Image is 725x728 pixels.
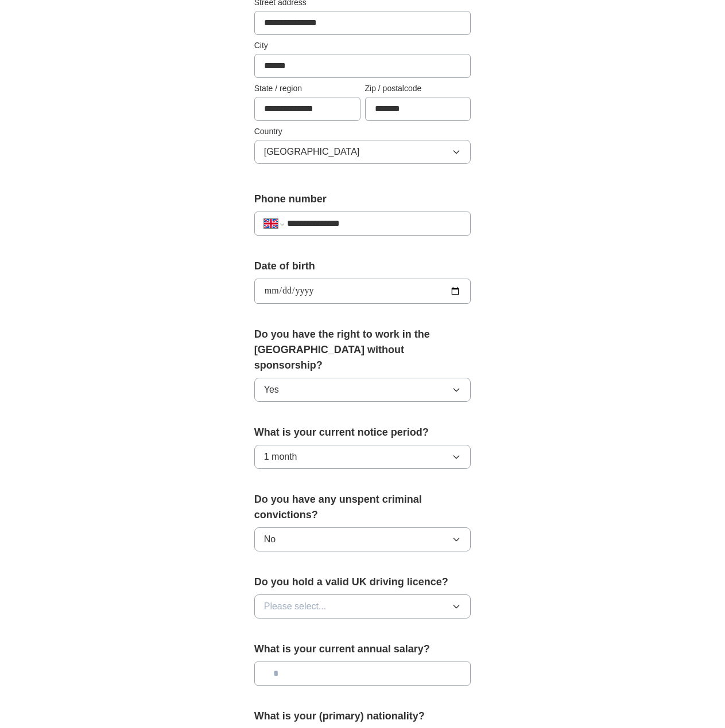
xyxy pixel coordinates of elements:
label: Zip / postalcode [365,83,471,95]
label: Phone number [254,191,471,207]
span: [GEOGRAPHIC_DATA] [264,145,360,159]
button: No [254,527,471,551]
button: Yes [254,378,471,402]
label: What is your (primary) nationality? [254,709,471,724]
label: City [254,40,471,52]
label: Date of birth [254,259,471,274]
span: 1 month [264,450,297,464]
label: Do you have any unspent criminal convictions? [254,492,471,523]
button: Please select... [254,594,471,619]
button: 1 month [254,445,471,469]
button: [GEOGRAPHIC_DATA] [254,140,471,164]
label: Country [254,126,471,138]
label: Do you hold a valid UK driving licence? [254,574,471,590]
span: No [264,533,276,546]
label: What is your current notice period? [254,425,471,440]
label: Do you have the right to work in the [GEOGRAPHIC_DATA] without sponsorship? [254,327,471,373]
span: Yes [264,383,279,397]
span: Please select... [264,600,327,613]
label: State / region [254,83,360,95]
label: What is your current annual salary? [254,641,471,657]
